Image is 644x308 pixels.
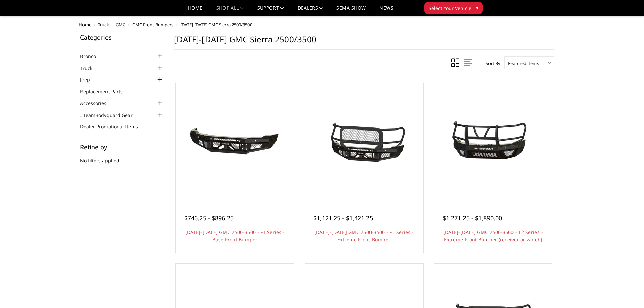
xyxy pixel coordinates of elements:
label: Sort By: [482,58,501,68]
h5: Categories [80,34,164,40]
span: $746.25 - $896.25 [184,214,234,222]
span: ▾ [476,4,478,11]
a: 2024-2026 GMC 2500-3500 - FT Series - Extreme Front Bumper 2024-2026 GMC 2500-3500 - FT Series - ... [307,85,422,200]
a: [DATE]-[DATE] GMC 2500-3500 - FT Series - Base Front Bumper [185,229,285,243]
h5: Refine by [80,144,164,150]
a: Bronco [80,53,104,60]
a: Truck [98,22,109,28]
span: $1,121.25 - $1,421.25 [313,214,373,222]
a: #TeamBodyguard Gear [80,112,141,119]
a: SEMA Show [336,6,366,16]
a: Jeep [80,76,98,83]
a: Support [257,6,284,16]
a: Replacement Parts [80,88,131,95]
h1: [DATE]-[DATE] GMC Sierra 2500/3500 [174,34,554,50]
a: Home [188,6,202,16]
a: Dealer Promotional Items [80,123,146,130]
a: [DATE]-[DATE] GMC 2500-3500 - T2 Series - Extreme Front Bumper (receiver or winch) [443,229,543,243]
a: News [379,6,393,16]
a: Truck [80,65,101,72]
div: No filters applied [80,144,164,171]
span: [DATE]-[DATE] GMC Sierra 2500/3500 [180,22,252,28]
a: Home [79,22,91,28]
a: GMC [116,22,125,28]
a: Dealers [297,6,323,16]
a: 2024-2025 GMC 2500-3500 - FT Series - Base Front Bumper 2024-2025 GMC 2500-3500 - FT Series - Bas... [177,85,292,200]
span: Select Your Vehicle [429,5,471,12]
button: Select Your Vehicle [424,2,483,14]
a: Accessories [80,100,115,107]
a: 2024-2026 GMC 2500-3500 - T2 Series - Extreme Front Bumper (receiver or winch) 2024-2026 GMC 2500... [436,85,551,200]
a: GMC Front Bumpers [132,22,173,28]
a: shop all [216,6,244,16]
span: $1,271.25 - $1,890.00 [443,214,502,222]
a: [DATE]-[DATE] GMC 2500-3500 - FT Series - Extreme Front Bumper [314,229,414,243]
